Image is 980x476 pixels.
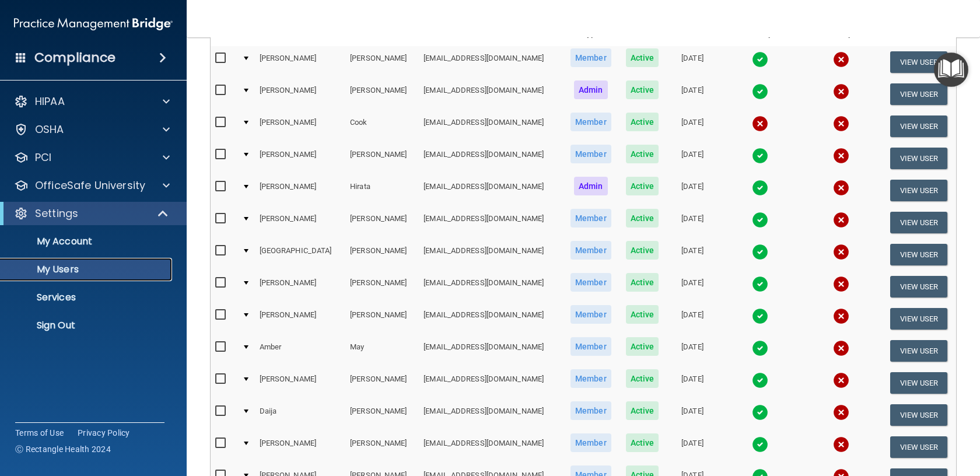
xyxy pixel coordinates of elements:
td: [DATE] [666,335,719,367]
td: [EMAIL_ADDRESS][DOMAIN_NAME] [419,239,563,271]
img: tick.e7d51cea.svg [752,212,768,228]
a: PCI [14,150,170,164]
span: Member [570,241,611,260]
td: [PERSON_NAME] [345,239,419,271]
td: [DATE] [666,367,719,399]
span: Member [570,113,611,131]
img: tick.e7d51cea.svg [752,436,768,453]
td: [PERSON_NAME] [345,142,419,174]
span: Member [570,305,611,324]
img: PMB logo [14,12,173,36]
span: Member [570,209,611,228]
td: [EMAIL_ADDRESS][DOMAIN_NAME] [419,399,563,431]
td: [DATE] [666,431,719,463]
button: View User [890,83,948,105]
button: View User [890,372,948,394]
img: tick.e7d51cea.svg [752,340,768,356]
td: [EMAIL_ADDRESS][DOMAIN_NAME] [419,142,563,174]
td: [PERSON_NAME] [345,206,419,239]
td: May [345,335,419,367]
td: Amber [255,335,346,367]
p: PCI [35,150,51,164]
p: My Account [8,236,167,247]
span: Member [570,48,611,67]
img: tick.e7d51cea.svg [752,372,768,388]
img: tick.e7d51cea.svg [752,180,768,196]
span: Active [626,209,659,228]
button: Open Resource Center [934,52,968,87]
span: Member [570,145,611,163]
img: cross.ca9f0e7f.svg [833,372,849,388]
td: [GEOGRAPHIC_DATA] [255,239,346,271]
img: tick.e7d51cea.svg [752,404,768,421]
td: [DATE] [666,206,719,239]
img: tick.e7d51cea.svg [752,244,768,260]
span: Admin [574,177,608,195]
span: Active [626,305,659,324]
span: Active [626,433,659,452]
button: View User [890,51,948,73]
span: Active [626,241,659,260]
td: [PERSON_NAME] [345,367,419,399]
span: Active [626,369,659,388]
a: HIPAA [14,94,170,108]
button: View User [890,148,948,169]
button: View User [890,436,948,458]
p: Sign Out [8,320,167,331]
td: [PERSON_NAME] [255,367,346,399]
span: Admin [574,80,608,99]
img: cross.ca9f0e7f.svg [833,212,849,228]
td: [PERSON_NAME] [255,206,346,239]
td: [DATE] [666,271,719,303]
td: [PERSON_NAME] [345,399,419,431]
span: Member [570,433,611,452]
td: [DATE] [666,78,719,110]
img: cross.ca9f0e7f.svg [833,276,849,292]
button: View User [890,180,948,201]
span: Ⓒ Rectangle Health 2024 [15,443,111,455]
td: [EMAIL_ADDRESS][DOMAIN_NAME] [419,78,563,110]
p: My Users [8,264,167,275]
td: [DATE] [666,142,719,174]
p: OSHA [35,123,64,136]
td: [EMAIL_ADDRESS][DOMAIN_NAME] [419,367,563,399]
img: cross.ca9f0e7f.svg [833,116,849,132]
span: Active [626,113,659,131]
span: Member [570,273,611,292]
span: Member [570,337,611,356]
h4: Compliance [34,50,116,66]
img: cross.ca9f0e7f.svg [833,51,849,68]
td: [DATE] [666,174,719,206]
img: cross.ca9f0e7f.svg [833,83,849,100]
td: Hirata [345,174,419,206]
td: [DATE] [666,239,719,271]
button: View User [890,340,948,362]
span: Active [626,337,659,356]
img: tick.e7d51cea.svg [752,148,768,164]
a: OSHA [14,123,170,136]
td: [PERSON_NAME] [345,431,419,463]
td: [DATE] [666,303,719,335]
td: [EMAIL_ADDRESS][DOMAIN_NAME] [419,303,563,335]
span: Active [626,145,659,163]
span: Active [626,177,659,195]
p: Settings [35,206,78,220]
img: tick.e7d51cea.svg [752,83,768,100]
td: Cook [345,110,419,142]
a: Privacy Policy [78,427,130,439]
td: [PERSON_NAME] [255,142,346,174]
td: [EMAIL_ADDRESS][DOMAIN_NAME] [419,110,563,142]
td: [PERSON_NAME] [255,46,346,78]
button: View User [890,308,948,330]
button: View User [890,276,948,297]
a: Terms of Use [15,427,64,439]
span: Active [626,80,659,99]
td: [EMAIL_ADDRESS][DOMAIN_NAME] [419,174,563,206]
img: tick.e7d51cea.svg [752,51,768,68]
button: View User [890,116,948,137]
td: [EMAIL_ADDRESS][DOMAIN_NAME] [419,206,563,239]
img: cross.ca9f0e7f.svg [833,340,849,356]
span: Active [626,273,659,292]
img: tick.e7d51cea.svg [752,276,768,292]
td: [DATE] [666,399,719,431]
